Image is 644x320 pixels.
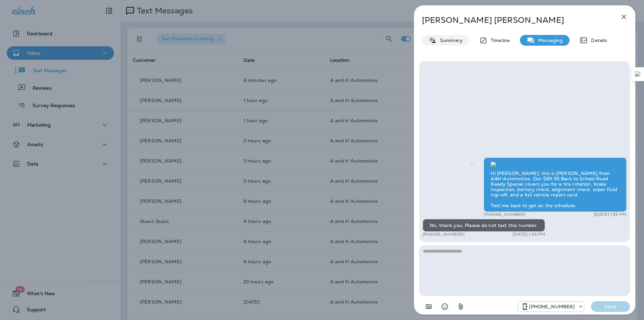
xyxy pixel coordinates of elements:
img: Detect Auto [635,71,641,77]
p: Timeline [487,38,510,43]
button: Add in a premade template [422,300,435,313]
span: Sent [470,161,474,167]
p: [PERSON_NAME] [PERSON_NAME] [422,15,605,25]
p: [PHONE_NUMBER] [484,212,526,217]
button: Select an emoji [438,300,451,313]
p: Summary [437,38,463,43]
p: [PHONE_NUMBER] [529,304,575,309]
div: Hi [PERSON_NAME], this is [PERSON_NAME] from A&H Automotive. Our $89.95 Back to School Road Ready... [484,157,627,212]
p: [DATE] 1:35 PM [594,212,627,217]
p: Details [588,38,607,43]
img: twilio-download [491,162,496,167]
div: No, thank you. Please do not text this number. [423,219,545,232]
div: +1 (405) 873-8731 [518,303,584,311]
p: Messaging [535,38,563,43]
p: [DATE] 1:36 PM [513,232,545,237]
p: [PHONE_NUMBER] [423,232,465,237]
